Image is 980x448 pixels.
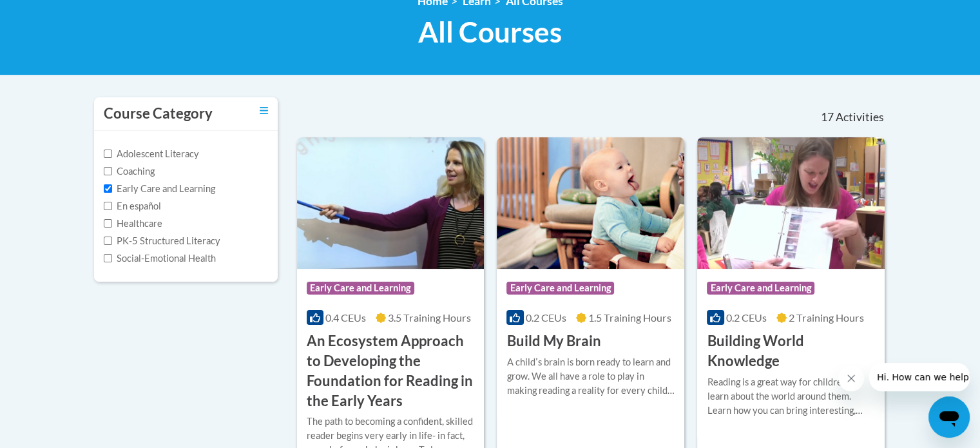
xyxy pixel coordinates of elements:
span: 1.5 Training Hours [588,311,671,324]
label: En español [104,199,161,213]
img: Course Logo [497,137,684,269]
label: Early Care and Learning [104,182,215,196]
span: Early Care and Learning [506,282,614,295]
input: Checkbox for Options [104,254,112,262]
input: Checkbox for Options [104,202,112,210]
iframe: Button to launch messaging window [928,396,970,438]
span: 0.4 CEUs [325,311,366,324]
label: Social-Emotional Health [104,251,216,266]
a: Toggle collapse [260,104,268,118]
input: Checkbox for Options [104,219,112,228]
div: A childʹs brain is born ready to learn and grow. We all have a role to play in making reading a r... [506,355,675,398]
span: 2 Training Hours [789,311,864,324]
iframe: Message from company [869,363,970,391]
span: 17 [820,110,833,124]
input: Checkbox for Options [104,184,112,193]
label: Adolescent Literacy [104,147,199,161]
span: 3.5 Training Hours [388,311,471,324]
label: Healthcare [104,217,162,231]
span: 0.2 CEUs [726,311,767,324]
input: Checkbox for Options [104,167,112,175]
span: Early Care and Learning [707,282,814,295]
span: Early Care and Learning [307,282,414,295]
span: Hi. How can we help? [8,9,104,19]
span: Activities [836,110,884,124]
iframe: Close message [838,365,864,391]
label: Coaching [104,164,155,179]
span: All Courses [418,15,562,49]
div: Reading is a great way for children to learn about the world around them. Learn how you can bring... [707,375,875,418]
h3: An Ecosystem Approach to Developing the Foundation for Reading in the Early Years [307,331,475,411]
img: Course Logo [297,137,485,269]
img: Course Logo [697,137,885,269]
h3: Building World Knowledge [707,331,875,371]
label: PK-5 Structured Literacy [104,234,220,248]
input: Checkbox for Options [104,237,112,245]
span: 0.2 CEUs [526,311,566,324]
input: Checkbox for Options [104,150,112,158]
h3: Course Category [104,104,213,124]
h3: Build My Brain [506,331,600,351]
